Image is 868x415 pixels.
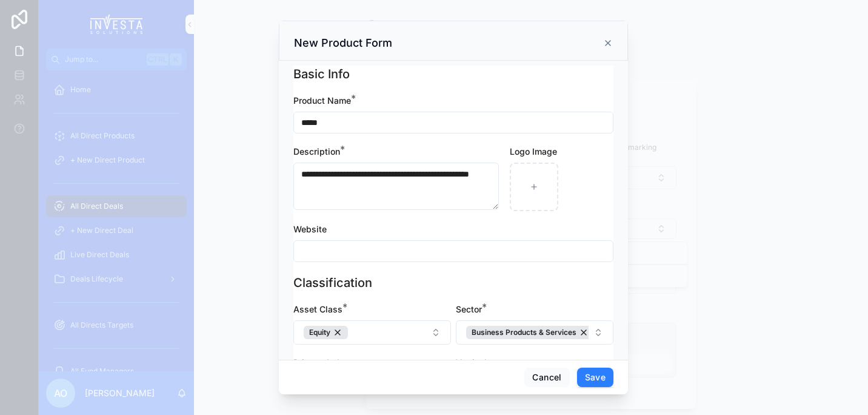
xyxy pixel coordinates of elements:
[293,304,342,314] span: Asset Class
[293,66,350,83] h1: Basic Info
[293,95,351,106] span: Product Name
[293,224,327,234] span: Website
[577,368,613,387] button: Save
[456,320,613,345] button: Select Button
[293,320,451,345] button: Select Button
[293,146,340,157] span: Description
[456,357,487,368] span: Vertical
[294,36,392,50] h3: New Product Form
[293,274,372,291] h1: Classification
[510,146,557,157] span: Logo Image
[309,328,330,337] span: Equity
[293,357,360,368] span: Primary Industry
[472,328,576,337] span: Business Products & Services
[304,326,348,339] button: Unselect 1
[524,368,569,387] button: Cancel
[456,304,482,314] span: Sector
[466,326,594,339] button: Unselect 3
